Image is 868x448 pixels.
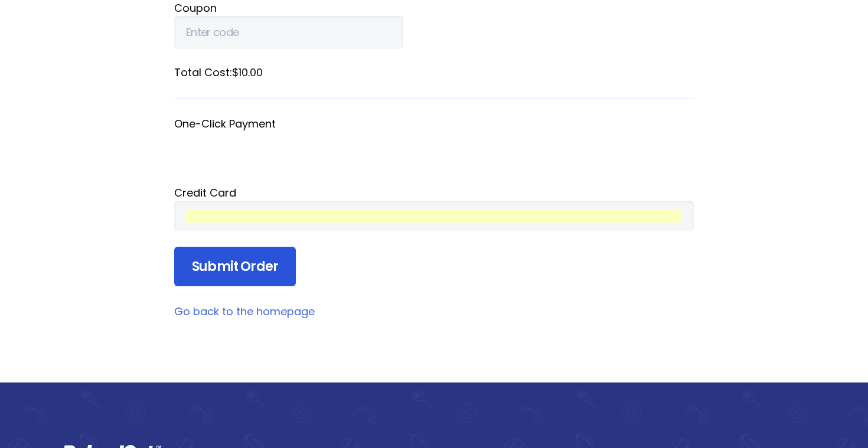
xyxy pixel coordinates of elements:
[186,210,682,223] iframe: Secure card payment input frame
[174,132,694,169] iframe: Secure payment button frame
[174,247,296,287] input: Submit Order
[174,304,315,319] a: Go back to the homepage
[174,185,694,201] div: Credit Card
[174,116,694,169] fieldset: One-Click Payment
[174,64,694,80] label: Total Cost: $10.00
[174,16,403,49] input: Enter code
